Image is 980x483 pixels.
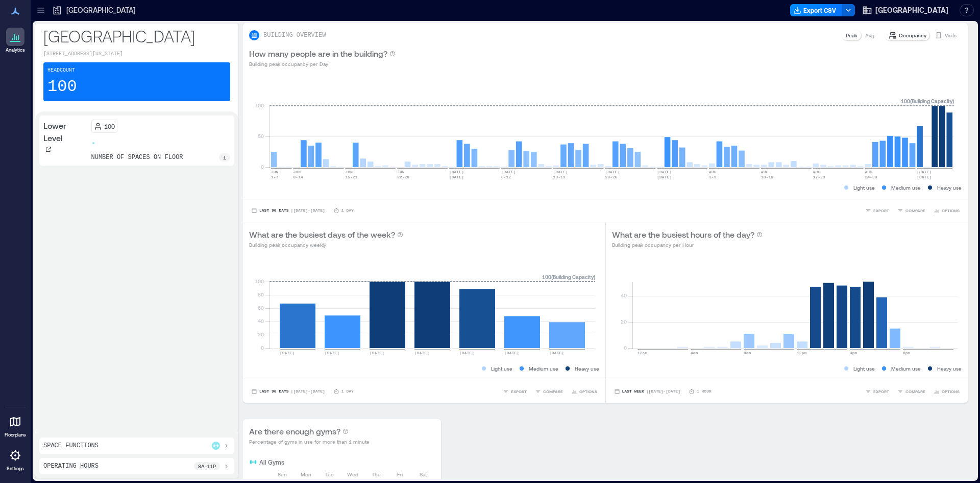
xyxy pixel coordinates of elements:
text: [DATE] [917,170,932,174]
p: Wed [347,470,358,478]
tspan: 20 [258,331,264,337]
p: Thu [372,470,381,478]
text: [DATE] [459,351,474,355]
text: [DATE] [605,170,620,174]
text: AUG [761,170,769,174]
tspan: 0 [623,344,626,351]
span: OPTIONS [942,388,960,395]
button: OPTIONS [569,386,599,397]
p: 100 [104,122,115,130]
span: OPTIONS [579,388,597,395]
tspan: 100 [255,278,264,284]
text: JUN [271,170,279,174]
tspan: 100 [255,102,264,108]
text: [DATE] [280,351,295,355]
span: EXPORT [873,208,889,214]
span: OPTIONS [942,208,960,214]
p: Heavy use [575,364,599,373]
text: 4pm [850,351,857,355]
p: Sat [420,470,427,478]
p: Visits [945,31,957,39]
text: AUG [709,170,717,174]
p: Light use [491,364,512,373]
p: Medium use [529,364,558,373]
p: Heavy use [937,364,962,373]
text: [DATE] [449,175,464,179]
p: Settings [7,466,24,472]
button: Last 90 Days |[DATE]-[DATE] [249,205,327,216]
p: How many people are in the building? [249,48,387,60]
text: 1-7 [271,175,279,179]
button: Last 90 Days |[DATE]-[DATE] [249,386,327,397]
p: Heavy use [937,183,962,192]
p: What are the busiest hours of the day? [612,228,754,241]
text: [DATE] [325,351,339,355]
text: 6-12 [501,175,511,179]
text: 12pm [797,351,806,355]
p: Fri [397,470,403,478]
tspan: 40 [620,292,626,298]
p: 1 [223,153,226,162]
p: Occupancy [899,31,926,39]
text: [DATE] [370,351,384,355]
p: Tue [325,470,334,478]
button: COMPARE [895,386,927,397]
text: 12am [638,351,647,355]
text: 15-21 [345,175,357,179]
p: Building peak occupancy weekly [249,241,403,249]
text: [DATE] [549,351,564,355]
tspan: 20 [620,318,626,325]
text: JUN [345,170,353,174]
text: 4am [691,351,698,355]
p: What are the busiest days of the week? [249,228,395,241]
tspan: 0 [261,344,264,351]
button: [GEOGRAPHIC_DATA] [859,2,951,18]
p: 1 Day [341,388,354,395]
span: EXPORT [511,388,527,395]
a: Analytics [3,25,28,56]
p: Are there enough gyms? [249,425,340,438]
span: [GEOGRAPHIC_DATA] [875,5,948,15]
tspan: 80 [258,291,264,297]
span: EXPORT [873,388,889,395]
span: COMPARE [905,388,925,395]
button: OPTIONS [932,386,962,397]
text: JUN [293,170,301,174]
button: COMPARE [533,386,565,397]
text: JUN [397,170,405,174]
p: Medium use [891,364,921,373]
text: [DATE] [414,351,429,355]
tspan: 50 [258,133,264,139]
p: All Gyms [259,458,284,466]
text: 13-19 [553,175,566,179]
button: EXPORT [501,386,529,397]
text: [DATE] [657,170,672,174]
span: COMPARE [905,208,925,214]
p: Analytics [6,47,25,53]
button: Export CSV [790,4,842,16]
a: Floorplans [2,409,29,441]
tspan: 0 [261,164,264,170]
button: Last Week |[DATE]-[DATE] [612,386,682,397]
text: [DATE] [657,175,672,179]
button: OPTIONS [932,205,962,216]
p: [GEOGRAPHIC_DATA] [43,26,230,46]
button: COMPARE [895,205,927,216]
p: Space Functions [43,442,99,450]
text: [DATE] [553,170,568,174]
p: [STREET_ADDRESS][US_STATE] [43,50,230,58]
p: Light use [853,183,875,192]
text: 3-9 [709,175,717,179]
p: Peak [846,31,857,39]
p: Floorplans [5,432,26,438]
p: Building peak occupancy per Hour [612,241,763,249]
text: [DATE] [501,170,516,174]
text: 8am [744,351,751,355]
text: 22-28 [397,175,409,179]
p: Headcount [47,66,75,75]
p: number of spaces on floor [91,153,183,162]
text: 24-30 [865,175,877,179]
text: [DATE] [917,175,932,179]
p: 1 Day [341,208,354,214]
text: AUG [865,170,872,174]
